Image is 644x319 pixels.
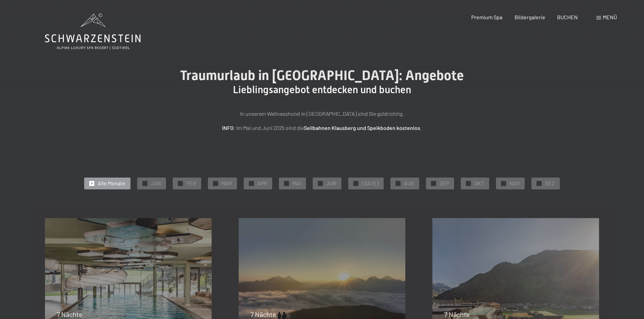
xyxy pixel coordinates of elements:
[502,181,505,186] span: ✓
[144,181,146,186] span: ✓
[214,181,217,186] span: ✓
[444,310,470,318] span: 7 Nächte
[509,180,520,187] span: NOV
[545,180,555,187] span: DEZ
[180,68,464,83] span: Traumurlaub in [GEOGRAPHIC_DATA]: Angebote
[98,180,125,187] span: Alle Monate
[319,181,322,186] span: ✓
[538,181,541,186] span: ✓
[153,109,491,118] p: In unserem Wellnesshotel in [GEOGRAPHIC_DATA] sind Sie goldrichtig.
[186,180,196,187] span: FEB
[57,310,82,318] span: 7 Nächte
[404,180,414,187] span: AUG
[153,124,491,132] p: : Im Mai und Juni 2025 sind die .
[292,180,301,187] span: MAI
[257,180,267,187] span: APR
[557,14,578,20] a: BUCHEN
[285,181,288,186] span: ✓
[467,181,470,186] span: ✓
[91,181,93,186] span: ✓
[304,125,420,131] strong: Seilbahnen Klausberg und Speikboden kostenlos
[603,14,617,20] span: Menü
[151,180,161,187] span: JAN
[439,180,449,187] span: SEP
[251,310,276,318] span: 7 Nächte
[471,14,502,20] a: Premium Spa
[355,181,357,186] span: ✓
[221,180,232,187] span: MAR
[250,181,253,186] span: ✓
[222,125,234,131] strong: INFO
[179,181,182,186] span: ✓
[432,181,435,186] span: ✓
[233,84,411,96] span: Lieblingsangebot entdecken und buchen
[397,181,400,186] span: ✓
[326,180,336,187] span: JUN
[515,14,545,20] a: Bildergalerie
[474,180,484,187] span: OKT
[362,180,379,187] span: [DATE]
